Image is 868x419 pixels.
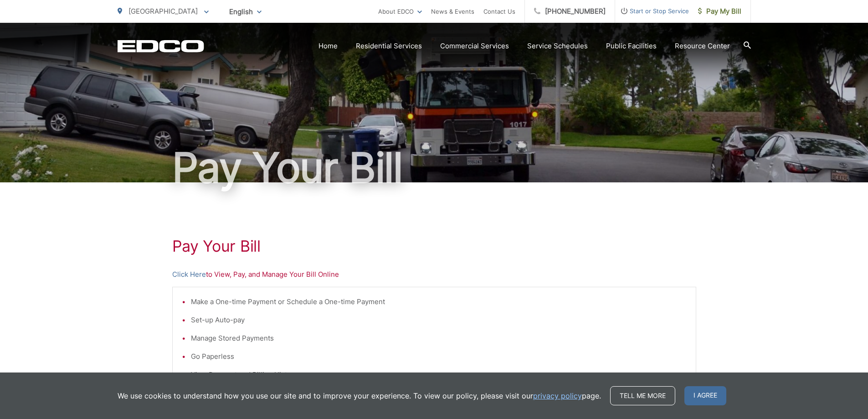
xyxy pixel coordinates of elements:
[431,6,474,17] a: News & Events
[222,4,268,20] span: English
[606,41,657,52] a: Public Facilities
[378,6,422,17] a: About EDCO
[684,386,726,405] span: I agree
[533,390,582,401] a: privacy policy
[191,296,687,307] li: Make a One-time Payment or Schedule a One-time Payment
[610,386,675,405] a: Tell me more
[191,369,687,380] li: View Payment and Billing History
[172,269,206,280] a: Click Here
[440,41,509,52] a: Commercial Services
[172,237,696,255] h1: Pay Your Bill
[483,6,515,17] a: Contact Us
[698,6,741,17] span: Pay My Bill
[675,41,730,52] a: Resource Center
[191,333,687,344] li: Manage Stored Payments
[118,390,601,401] p: We use cookies to understand how you use our site and to improve your experience. To view our pol...
[356,41,422,52] a: Residential Services
[191,351,687,362] li: Go Paperless
[172,269,696,280] p: to View, Pay, and Manage Your Bill Online
[191,315,687,326] li: Set-up Auto-pay
[118,40,204,52] a: EDCD logo. Return to the homepage.
[527,41,588,52] a: Service Schedules
[128,7,198,16] span: [GEOGRAPHIC_DATA]
[318,41,338,52] a: Home
[118,145,751,191] h1: Pay Your Bill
